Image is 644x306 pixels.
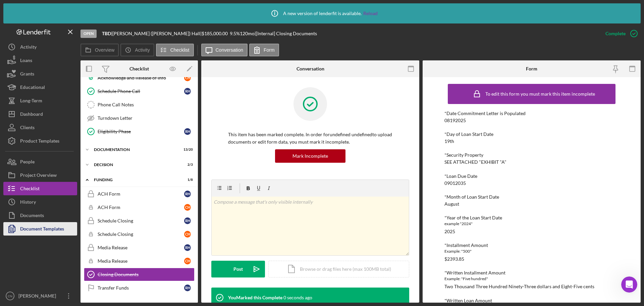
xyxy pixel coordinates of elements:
[444,243,619,248] div: *Installment Amount
[292,149,328,163] div: Mark Incomplete
[230,31,240,36] div: 9.5 %
[184,231,191,238] div: C H
[98,258,184,264] div: Media Release
[184,88,191,95] div: R H
[8,294,12,298] text: CN
[84,98,195,111] a: Phone Call Notes
[526,66,537,71] div: Form
[84,281,195,295] a: Transfer FundsRH
[444,173,619,179] div: *Loan Due Date
[102,31,112,36] div: |
[184,191,191,197] div: R H
[80,30,97,38] div: Open
[266,5,378,22] div: A new version of lenderfit is available.
[98,102,194,107] div: Phone Call Notes
[20,67,34,82] div: Grants
[255,31,317,36] div: | [Internal] Closing Documents
[135,47,150,53] label: Activity
[249,44,279,56] button: Form
[3,81,77,94] button: Educational
[485,91,595,97] div: To edit this form you must mark this item incomplete
[233,261,243,277] div: Post
[84,254,195,268] a: Media ReleaseCH
[98,89,184,94] div: Schedule Phone Call
[20,155,35,170] div: People
[3,182,77,195] button: Checklist
[98,205,184,210] div: ACH Form
[20,134,59,149] div: Product Templates
[20,182,40,197] div: Checklist
[84,201,195,214] a: ACH FormCH
[3,54,77,67] a: Loans
[98,272,194,277] div: Closing Documents
[3,40,77,54] button: Activity
[94,148,176,152] div: Documentation
[275,149,345,163] button: Mark Incomplete
[98,129,184,134] div: Eligibility Phase
[3,222,77,236] button: Document Templates
[94,163,176,167] div: Decision
[3,195,77,209] button: History
[228,131,392,146] p: This item has been marked complete. In order for undefined undefined to upload documents or edit ...
[84,125,195,138] a: Eligibility PhaseRH
[184,74,191,81] div: C H
[363,11,378,16] a: Reload
[444,132,619,137] div: *Day of Loan Start Date
[98,245,184,250] div: Media Release
[20,209,44,224] div: Documents
[84,214,195,227] a: Schedule ClosingRH
[129,66,149,71] div: Checklist
[444,270,619,275] div: *Written Installment Amount
[17,289,60,304] div: [PERSON_NAME]
[20,81,45,96] div: Educational
[228,295,282,300] div: You Marked this Complete
[202,31,230,36] div: $185,000.00
[444,220,619,227] div: example "2024"
[3,67,77,81] button: Grants
[20,94,42,109] div: Long-Term
[98,75,184,81] div: Acknowledge and Release of Info
[84,111,195,125] a: Turndown Letter
[20,121,35,136] div: Clients
[98,191,184,197] div: ACH Form
[80,44,119,56] button: Overview
[98,218,184,223] div: Schedule Closing
[444,256,464,262] div: $2393.85
[84,241,195,254] a: Media ReleaseRH
[264,47,275,53] label: Form
[184,285,191,291] div: R H
[201,44,248,56] button: Conversation
[3,121,77,134] button: Clients
[20,195,36,210] div: History
[3,209,77,222] button: Documents
[20,54,32,69] div: Loans
[98,285,184,291] div: Transfer Funds
[20,168,57,184] div: Project Overview
[444,284,594,289] div: Two Thousand Three Hundred Ninety-Three dollars and Eight-Five cents
[283,295,312,300] time: 2025-08-12 13:50
[240,31,255,36] div: 120 mo
[444,275,619,282] div: Example: "Five hundred"
[444,159,506,165] div: SEE ATTACHED "EXHIBIT "A"
[84,187,195,201] a: ACH FormRH
[184,128,191,135] div: R H
[3,94,77,107] a: Long-Term
[211,261,265,277] button: Post
[120,44,154,56] button: Activity
[181,163,193,167] div: 2 / 3
[216,47,244,53] label: Conversation
[84,71,195,85] a: Acknowledge and Release of InfoCH
[3,289,77,303] button: CN[PERSON_NAME]
[181,148,193,152] div: 13 / 20
[184,204,191,211] div: C H
[3,155,77,168] a: People
[3,168,77,182] a: Project Overview
[184,244,191,251] div: R H
[444,194,619,200] div: *Month of Loan Start Date
[84,85,195,98] a: Schedule Phone CallRH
